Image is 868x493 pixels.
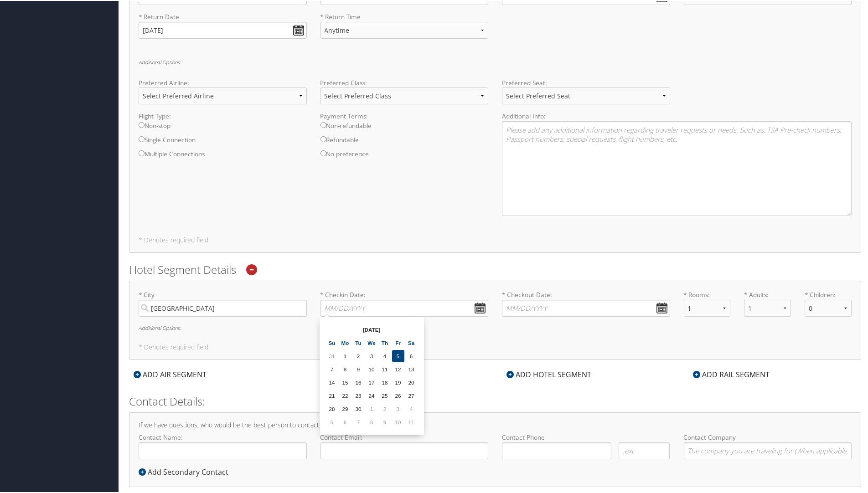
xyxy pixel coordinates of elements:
td: 16 [352,375,365,388]
div: ADD CAR SEGMENT [315,368,400,379]
td: 10 [366,362,378,375]
td: 13 [405,362,418,375]
input: Non-refundable [320,121,326,127]
h5: * Denotes required field [139,236,852,242]
td: 31 [326,349,338,361]
td: 28 [326,402,338,414]
h5: * Denotes required field [139,343,852,349]
label: No preference [320,149,489,163]
td: 6 [339,415,351,427]
td: 22 [339,389,351,401]
label: Non-refundable [320,120,489,134]
th: Tu [352,336,365,348]
td: 30 [352,402,365,414]
td: 2 [352,349,365,361]
label: Payment Terms: [320,111,489,120]
label: * Rooms: [684,289,731,298]
label: * Return Date [139,11,307,21]
label: Additional Info: [502,111,852,120]
td: 10 [392,415,404,427]
h2: Contact Details: [129,393,861,408]
td: 2 [379,402,391,414]
label: Refundable [320,134,489,149]
label: * City [139,289,307,315]
input: Single Connection [139,135,145,141]
label: Contact Phone [502,432,670,441]
th: We [366,336,378,348]
th: Sa [405,336,418,348]
label: * Return Time [320,11,489,21]
td: 11 [405,415,418,427]
input: * Checkin Date: [320,299,489,316]
td: 4 [379,349,391,361]
label: * Checkin Date: [320,289,489,315]
td: 14 [326,375,338,388]
td: 1 [339,349,351,361]
label: Contact Email: [320,432,489,458]
h4: If we have questions, who would be the best person to contact? [139,421,852,427]
th: Th [379,336,391,348]
input: Contact Name: [139,442,307,458]
input: Contact Company [684,442,852,458]
td: 7 [326,362,338,375]
th: Mo [339,336,351,348]
label: * Children: [805,289,852,298]
td: 25 [379,389,391,401]
h6: Additional Options: [139,324,852,329]
td: 6 [405,349,418,361]
label: Preferred Class: [320,77,489,87]
td: 17 [366,375,378,388]
td: 29 [339,402,351,414]
td: 7 [352,415,365,427]
h2: Hotel Segment Details [129,261,861,277]
td: 18 [379,375,391,388]
div: ADD RAIL SEGMENT [688,368,774,379]
input: .ext [619,442,670,458]
label: Flight Type: [139,111,307,120]
td: 19 [392,375,404,388]
label: * Adults: [744,289,791,298]
input: Non-stop [139,121,145,127]
td: 9 [352,362,365,375]
td: 5 [326,415,338,427]
input: Contact Email: [320,442,489,458]
input: MM/DD/YYYY [139,21,307,38]
td: 1 [366,402,378,414]
input: No preference [320,149,326,155]
td: 27 [405,389,418,401]
input: Refundable [320,135,326,141]
div: ADD AIR SEGMENT [129,368,211,379]
td: 15 [339,375,351,388]
td: 21 [326,389,338,401]
td: 8 [339,362,351,375]
label: Preferred Seat: [502,77,670,87]
div: Add Secondary Contact [139,466,233,477]
input: * Checkout Date: [502,299,670,316]
td: 20 [405,375,418,388]
div: ADD HOTEL SEGMENT [502,368,596,379]
h6: Additional Options: [139,59,852,64]
th: [DATE] [339,323,404,335]
td: 3 [366,349,378,361]
td: 8 [366,415,378,427]
td: 12 [392,362,404,375]
label: Single Connection [139,134,307,149]
th: Fr [392,336,404,348]
td: 26 [392,389,404,401]
td: 23 [352,389,365,401]
td: 3 [392,402,404,414]
td: 24 [366,389,378,401]
td: 11 [379,362,391,375]
label: Contact Company [684,432,852,458]
th: Su [326,336,338,348]
td: 9 [379,415,391,427]
label: Preferred Airline: [139,77,307,87]
label: Non-stop [139,120,307,134]
td: 5 [392,349,404,361]
label: Multiple Connections [139,149,307,163]
label: Contact Name: [139,432,307,458]
input: Multiple Connections [139,149,145,155]
label: * Checkout Date: [502,289,670,315]
td: 4 [405,402,418,414]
